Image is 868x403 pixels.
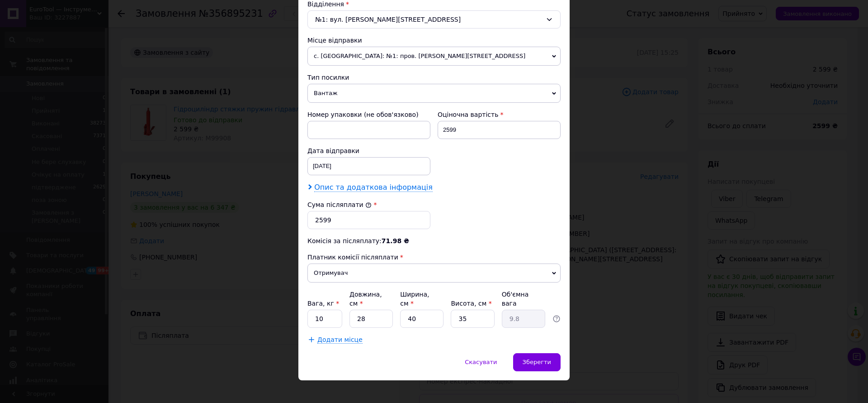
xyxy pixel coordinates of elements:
div: Номер упаковки (не обов'язково) [307,110,430,119]
label: Висота, см [451,300,491,307]
div: №1: вул. [PERSON_NAME][STREET_ADDRESS] [307,10,561,29]
div: Дата відправки [307,146,430,155]
span: Опис та додаткова інформація [314,183,433,192]
span: Місце відправки [307,37,362,44]
label: Ширина, см [400,291,429,307]
span: Додати місце [317,336,363,344]
span: Скасувати [465,359,497,365]
span: Платник комісії післяплати [307,254,398,261]
span: Вантаж [307,84,561,103]
label: Сума післяплати [307,201,372,208]
div: Об'ємна вага [502,290,545,308]
div: Комісія за післяплату: [307,236,561,245]
span: Зберегти [523,359,551,365]
label: Вага, кг [307,300,339,307]
span: Тип посилки [307,74,349,81]
span: 71.98 ₴ [382,237,409,245]
label: Довжина, см [349,291,382,307]
span: Отримувач [307,264,561,283]
div: Оціночна вартість [438,110,561,119]
span: с. [GEOGRAPHIC_DATA]: №1: пров. [PERSON_NAME][STREET_ADDRESS] [307,47,561,66]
